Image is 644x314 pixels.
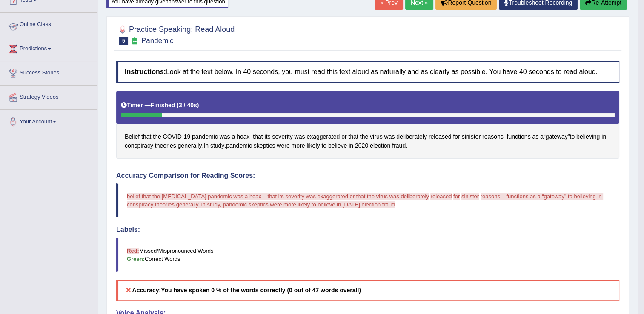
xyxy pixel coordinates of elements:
[321,141,326,150] span: Click to see word definition
[254,141,275,150] span: Click to see word definition
[396,132,427,141] span: Click to see word definition
[141,132,151,141] span: Click to see word definition
[265,132,271,141] span: Click to see word definition
[482,132,504,141] span: Click to see word definition
[179,102,197,108] b: 3 / 40s
[360,132,368,141] span: Click to see word definition
[349,141,353,150] span: Click to see word definition
[570,132,575,141] span: Click to see word definition
[453,193,460,200] span: for
[237,132,249,141] span: Click to see word definition
[178,141,202,150] span: Click to see word definition
[0,13,97,34] a: Online Class
[184,132,191,141] span: Click to see word definition
[370,141,390,150] span: Click to see word definition
[116,172,619,180] h4: Accuracy Comparison for Reading Scores:
[453,132,460,141] span: Click to see word definition
[153,132,161,141] span: Click to see word definition
[125,132,140,141] span: Click to see word definition
[507,132,530,141] span: Click to see word definition
[461,193,479,200] span: sinister
[355,141,368,150] span: Click to see word definition
[116,238,619,272] blockquote: Missed/Mispronounced Words Correct Words
[116,23,235,45] h2: Practice Speaking: Read Aloud
[546,132,568,141] span: Click to see word definition
[119,37,128,45] span: 5
[540,132,544,141] span: Click to see word definition
[0,86,97,107] a: Strategy Videos
[220,132,230,141] span: Click to see word definition
[163,132,182,141] span: Click to see word definition
[121,102,199,108] h5: Timer —
[392,141,406,150] span: Click to see word definition
[226,141,252,150] span: Click to see word definition
[127,256,145,262] b: Green:
[291,141,305,150] span: Click to see word definition
[125,141,153,150] span: Click to see word definition
[462,132,481,141] span: Click to see word definition
[130,37,139,45] small: Exam occurring question
[203,141,209,150] span: Click to see word definition
[328,141,347,150] span: Click to see word definition
[370,132,383,141] span: Click to see word definition
[116,61,619,83] h4: Look at the text below. In 40 seconds, you must read this text aloud as naturally and as clearly ...
[272,132,292,141] span: Click to see word definition
[384,132,395,141] span: Click to see word definition
[192,132,218,141] span: Click to see word definition
[295,132,305,141] span: Click to see word definition
[430,193,452,200] span: released
[253,132,263,141] span: Click to see word definition
[306,132,340,141] span: Click to see word definition
[116,91,619,159] div: - – – “ ” . , .
[0,110,97,131] a: Your Account
[197,102,199,108] b: )
[0,37,97,58] a: Predictions
[0,61,97,83] a: Success Stories
[306,141,320,150] span: Click to see word definition
[232,132,235,141] span: Click to see word definition
[429,132,452,141] span: Click to see word definition
[277,141,289,150] span: Click to see word definition
[210,141,224,150] span: Click to see word definition
[348,132,358,141] span: Click to see word definition
[576,132,600,141] span: Click to see word definition
[125,68,166,75] b: Instructions:
[116,226,619,234] h4: Labels:
[116,280,619,300] h5: Accuracy:
[141,37,174,45] small: Pandemic
[341,132,346,141] span: Click to see word definition
[532,132,538,141] span: Click to see word definition
[127,193,429,200] span: belief that the [MEDICAL_DATA] pandemic was a hoax – that its severity was exaggerated or that th...
[151,102,175,108] b: Finished
[155,141,176,150] span: Click to see word definition
[177,102,179,108] b: (
[601,132,606,141] span: Click to see word definition
[161,287,361,294] b: You have spoken 0 % of the words correctly (0 out of 47 words overall)
[127,248,139,254] b: Red:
